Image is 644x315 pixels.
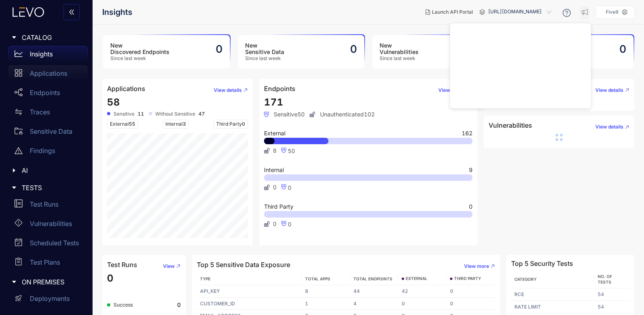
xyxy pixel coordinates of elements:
[398,285,447,298] td: 42
[11,168,17,173] span: caret-right
[310,111,375,118] span: Unauthenticated 102
[447,285,495,298] td: 0
[245,56,284,61] span: Since last week
[107,96,120,108] span: 58
[589,84,630,97] button: View details
[102,8,132,17] span: Insights
[594,301,630,313] td: 54
[511,260,573,267] h4: Top 5 Security Tests
[264,85,295,92] h4: Endpoints
[22,184,81,191] span: TESTS
[488,6,553,19] span: https://levosatellite.lab.five9infosec.com
[64,4,80,20] button: double-left
[30,201,58,208] p: Test Runs
[511,301,595,313] td: RATE LIMIT
[8,254,88,274] a: Test Plans
[207,84,248,97] button: View details
[157,260,181,273] button: View
[469,204,473,209] span: 0
[114,111,134,117] span: Sensitive
[138,111,144,117] b: 11
[489,122,532,129] h4: Vulnerabilities
[213,120,248,128] span: Third Party
[464,263,489,269] span: View more
[380,42,419,55] h3: New Vulnerabilities
[462,131,473,136] span: 162
[22,34,81,41] span: CATALOG
[107,261,137,268] h4: Test Runs
[302,285,350,298] td: 8
[14,147,23,155] span: warning
[8,65,88,85] a: Applications
[163,120,189,128] span: Internal
[197,261,290,268] h4: Top 5 Sensitive Data Exposure
[432,9,473,15] span: Launch API Portal
[110,42,169,55] h3: New Discovered Endpoints
[305,276,330,281] span: TOTAL APPS
[5,179,88,196] div: TESTS
[288,147,295,154] span: 50
[8,85,88,104] a: Endpoints
[114,302,133,308] span: Success
[511,288,595,301] td: RCE
[11,185,17,191] span: caret-right
[163,263,175,269] span: View
[380,56,419,61] span: Since last week
[30,220,72,227] p: Vulnerabilities
[200,276,211,281] span: TYPE
[30,295,70,302] p: Deployments
[264,204,293,209] span: Third Party
[406,276,427,281] span: EXTERNAL
[107,85,145,92] h4: Applications
[350,43,357,55] h2: 0
[598,274,612,284] span: No. of Tests
[514,277,537,282] span: Category
[30,259,60,266] p: Test Plans
[594,288,630,301] td: 54
[183,121,186,127] span: 3
[288,184,291,191] span: 0
[606,9,619,15] p: Five9
[242,121,245,127] span: 0
[8,235,88,254] a: Scheduled Tests
[589,120,630,133] button: View details
[264,111,305,118] span: Sensitive 50
[288,221,291,228] span: 0
[264,167,284,173] span: Internal
[264,131,285,136] span: External
[8,123,88,143] a: Sensitive Data
[30,128,72,135] p: Sensitive Data
[197,298,302,310] td: CUSTOMER_ID
[5,162,88,179] div: AI
[8,143,88,162] a: Findings
[454,276,481,281] span: THIRD PARTY
[177,302,181,308] b: 0
[107,272,114,284] span: 0
[11,279,17,285] span: caret-right
[458,260,495,273] button: View more
[350,298,398,310] td: 4
[30,89,60,96] p: Endpoints
[8,196,88,216] a: Test Runs
[619,43,626,55] h2: 0
[595,87,623,93] span: View details
[30,108,50,116] p: Traces
[273,221,277,227] span: 0
[14,108,23,116] span: swap
[5,274,88,290] div: ON PREMISES
[8,291,88,310] a: Deployments
[68,9,75,16] span: double-left
[398,298,447,310] td: 0
[30,147,55,154] p: Findings
[469,167,473,173] span: 9
[273,184,277,191] span: 0
[8,104,88,123] a: Traces
[30,50,53,58] p: Insights
[22,167,81,174] span: AI
[302,298,350,310] td: 1
[197,285,302,298] td: API_KEY
[438,87,466,93] span: View details
[30,239,79,247] p: Scheduled Tests
[155,111,195,117] span: Without Sensitive
[198,111,205,117] b: 47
